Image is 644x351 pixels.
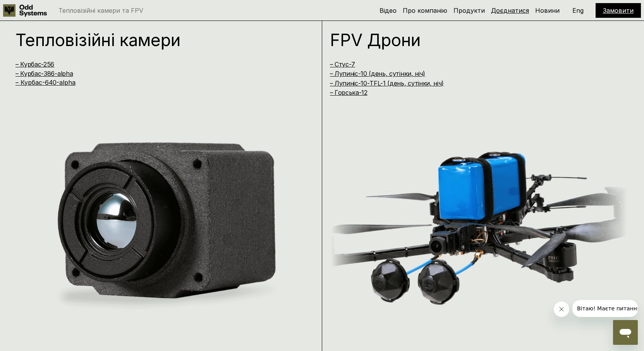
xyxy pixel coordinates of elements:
p: Eng [572,7,584,14]
a: – Курбас-256 [15,60,54,68]
span: Вітаю! Маєте питання? [5,5,71,12]
iframe: Кнопка запуска окна обмена сообщениями [613,320,638,345]
a: – Горська-12 [330,89,368,96]
a: Доєднатися [491,7,529,14]
iframe: Сообщение от компании [572,300,638,317]
a: Про компанію [403,7,447,14]
a: Відео [380,7,397,14]
h1: FPV Дрони [330,31,611,48]
a: Замовити [603,7,634,14]
a: Новини [535,7,560,14]
h1: Тепловізійні камери [15,31,296,48]
a: – Стус-7 [330,60,355,68]
a: – Курбас-640-alpha [15,79,76,86]
a: – Лупиніс-10-TFL-1 (день, сутінки, ніч) [330,79,444,87]
iframe: Закрыть сообщение [554,301,569,317]
a: – Лупиніс-10 (день, сутінки, ніч) [330,70,425,77]
a: Продукти [453,7,485,14]
a: – Курбас-386-alpha [15,70,73,77]
p: Тепловізійні камери та FPV [58,7,143,14]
